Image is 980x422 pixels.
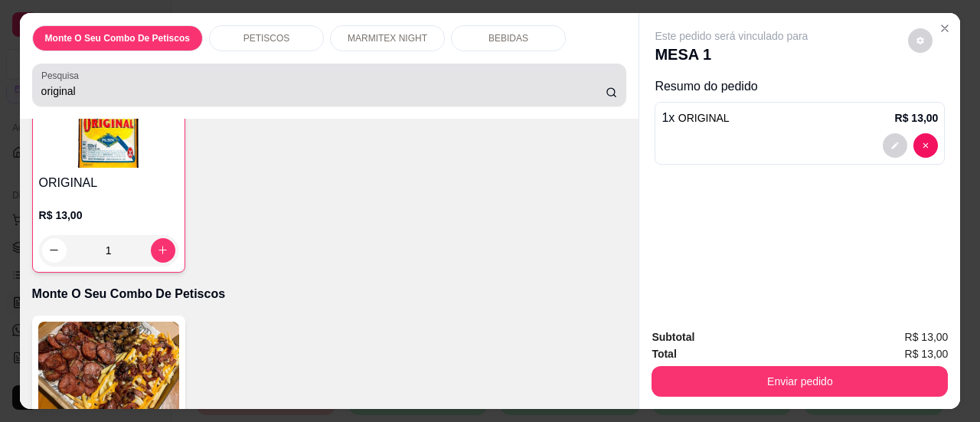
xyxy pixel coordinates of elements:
[41,83,606,99] input: Pesquisa
[32,285,627,303] p: Monte O Seu Combo De Petiscos
[908,28,933,53] button: decrease-product-quantity
[905,329,949,345] span: R$ 13,00
[39,72,178,168] img: product-image
[41,69,84,82] label: Pesquisa
[488,32,528,44] p: BEBIDAS
[243,32,290,44] p: PETISCOS
[652,348,676,360] strong: Total
[38,322,179,417] img: product-image
[655,44,808,65] p: MESA 1
[348,32,427,44] p: MARMITEX NIGHT
[661,109,729,127] p: 1 x
[883,133,907,158] button: decrease-product-quantity
[652,366,948,397] button: Enviar pedido
[45,32,190,44] p: Monte O Seu Combo De Petiscos
[678,112,730,124] span: ORIGINAL
[655,77,945,96] p: Resumo do pedido
[933,16,957,41] button: Close
[39,174,178,192] h4: ORIGINAL
[895,110,939,126] p: R$ 13,00
[905,345,949,362] span: R$ 13,00
[913,133,938,158] button: decrease-product-quantity
[42,238,67,263] button: decrease-product-quantity
[652,331,694,343] strong: Subtotal
[655,28,808,44] p: Este pedido será vinculado para
[39,208,178,223] p: R$ 13,00
[151,238,175,263] button: increase-product-quantity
